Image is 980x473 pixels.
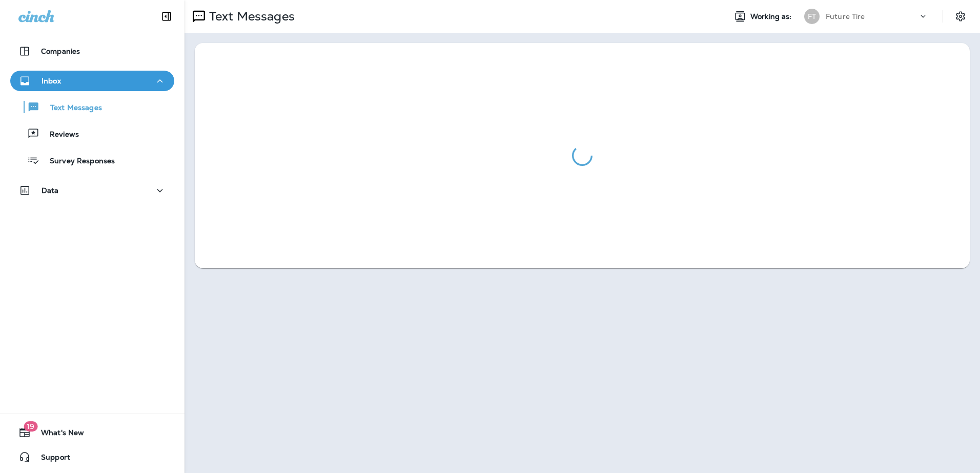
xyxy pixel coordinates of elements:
p: Text Messages [40,103,102,113]
p: Inbox [42,77,61,85]
button: 19What's New [10,422,174,443]
button: Companies [10,41,174,61]
button: Reviews [10,123,174,144]
p: Data [42,186,59,195]
span: 19 [24,421,37,432]
button: Data [10,180,174,201]
p: Future Tire [826,12,865,20]
p: Survey Responses [39,157,115,166]
div: FT [804,9,820,24]
span: What's New [31,428,84,441]
button: Collapse Sidebar [152,6,181,27]
button: Inbox [10,71,174,91]
span: Working as: [750,12,794,21]
button: Support [10,447,174,467]
p: Text Messages [205,9,295,24]
span: Support [31,453,70,465]
p: Companies [41,47,80,55]
p: Reviews [39,130,79,140]
button: Survey Responses [10,149,174,171]
button: Text Messages [10,96,174,118]
button: Settings [951,7,970,26]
